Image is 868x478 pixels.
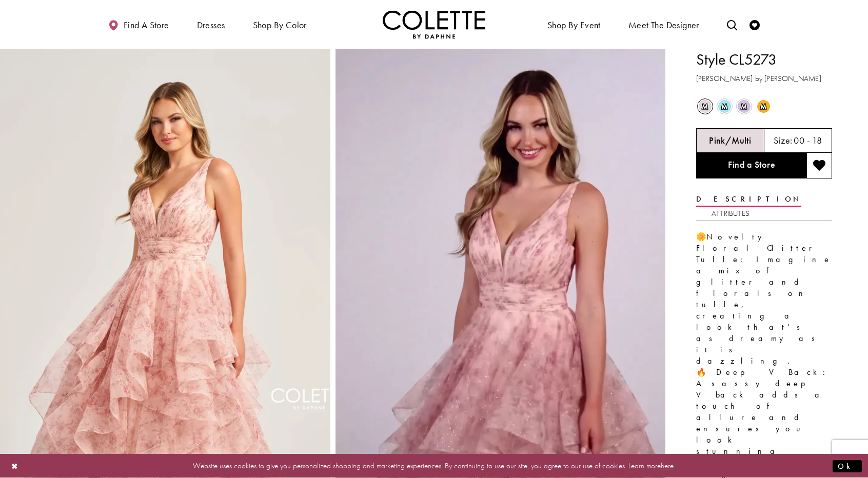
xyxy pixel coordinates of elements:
button: Submit Dialog [833,460,862,472]
span: Dresses [197,20,225,30]
h5: Chosen color [709,135,751,146]
button: Close Dialog [6,457,24,475]
span: Size: [774,134,792,146]
h3: [PERSON_NAME] by [PERSON_NAME] [696,73,832,85]
a: Description [696,192,801,207]
div: Pink/Multi [696,97,714,115]
a: Attributes [712,206,749,221]
a: Find a store [106,10,171,38]
button: Add to wishlist [806,153,832,178]
a: here [661,461,674,471]
div: Product color controls state depends on size chosen [696,97,832,116]
a: Visit Home Page [383,10,485,38]
a: Check Wishlist [747,10,762,38]
h5: 00 - 18 [794,135,822,146]
span: Find a store [124,20,169,30]
a: Meet the designer [626,10,702,38]
p: Website uses cookies to give you personalized shopping and marketing experiences. By continuing t... [74,459,794,473]
a: Find a Store [696,153,806,178]
span: Shop by color [253,20,307,30]
span: Dresses [194,10,228,38]
div: Ice Blue/Multi [716,97,734,115]
a: Toggle search [724,10,740,38]
img: Colette by Daphne [383,10,485,38]
span: Shop By Event [545,10,603,38]
span: Meet the designer [628,20,699,30]
h1: Style CL5273 [696,49,832,70]
span: Shop By Event [547,20,601,30]
span: Shop by color [250,10,309,38]
div: Light Purple/Multi [735,97,753,115]
div: Buttercup/Multi [755,97,773,115]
